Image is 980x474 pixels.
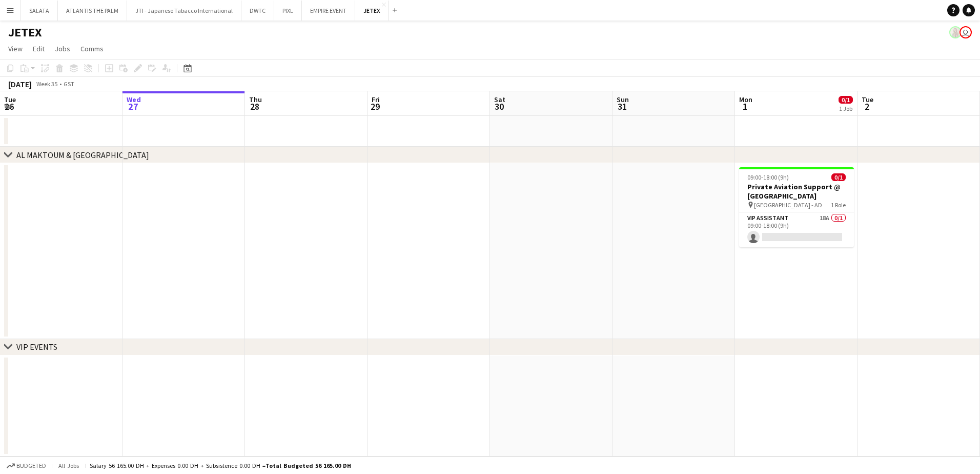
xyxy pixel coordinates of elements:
h3: Private Aviation Support @ [GEOGRAPHIC_DATA] [739,182,854,201]
a: View [4,42,27,55]
button: PIXL [274,1,302,21]
span: 27 [125,101,141,112]
span: 0/1 [839,96,853,104]
span: Edit [33,44,45,53]
a: Edit [29,42,49,55]
span: Comms [80,44,104,53]
span: Budgeted [16,462,46,469]
span: Thu [249,95,262,104]
span: All jobs [56,462,81,469]
span: 09:00-18:00 (9h) [747,173,789,181]
span: [GEOGRAPHIC_DATA] - AD [754,201,822,209]
button: JTI - Japanese Tabacco International [127,1,241,21]
button: SALATA [21,1,58,21]
span: Tue [862,95,873,104]
div: Salary 56 165.00 DH + Expenses 0.00 DH + Subsistence 0.00 DH = [90,462,351,469]
app-user-avatar: Viviane Melatti [949,26,962,38]
div: 1 Job [839,105,852,112]
app-card-role: VIP Assistant18A0/109:00-18:00 (9h) [739,212,854,247]
button: Budgeted [5,460,48,471]
span: 31 [615,101,629,112]
span: 29 [370,101,380,112]
app-user-avatar: Kerem Sungur [959,26,972,38]
span: View [8,44,23,53]
span: 30 [493,101,505,112]
span: Week 35 [34,80,59,88]
app-job-card: 09:00-18:00 (9h)0/1Private Aviation Support @ [GEOGRAPHIC_DATA] [GEOGRAPHIC_DATA] - AD1 RoleVIP A... [739,167,854,247]
span: 26 [3,101,16,112]
h1: JETEX [8,25,42,40]
span: Tue [4,95,16,104]
a: Comms [76,42,108,55]
span: Mon [739,95,752,104]
button: DWTC [241,1,274,21]
div: AL MAKTOUM & [GEOGRAPHIC_DATA] [16,150,149,160]
span: Wed [127,95,141,104]
span: Jobs [55,44,70,53]
span: Sun [617,95,629,104]
span: Sat [494,95,505,104]
span: Fri [372,95,380,104]
span: 1 Role [831,201,846,209]
span: 0/1 [831,173,846,181]
span: 28 [248,101,262,112]
button: ATLANTIS THE PALM [58,1,127,21]
span: 2 [860,101,873,112]
a: Jobs [51,42,74,55]
button: EMPIRE EVENT [302,1,355,21]
button: JETEX [355,1,389,21]
div: [DATE] [8,79,32,89]
span: Total Budgeted 56 165.00 DH [266,462,351,469]
div: VIP EVENTS [16,342,57,352]
div: GST [64,80,74,88]
span: 1 [738,101,752,112]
